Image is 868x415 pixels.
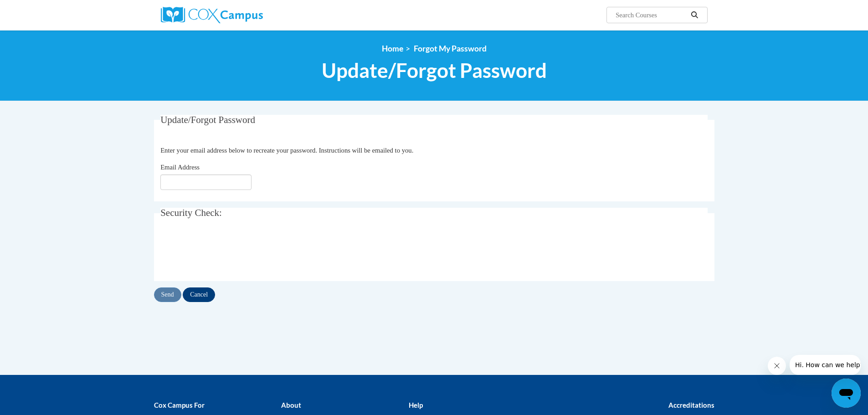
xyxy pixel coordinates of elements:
[160,174,252,190] input: Email
[409,401,423,409] b: Help
[5,6,74,14] span: Hi. How can we help?
[183,287,215,302] input: Cancel
[160,207,222,218] span: Security Check:
[768,357,786,375] iframe: Close message
[688,10,701,20] button: Search
[161,7,334,23] a: Cox Campus
[160,147,413,154] span: Enter your email address below to recreate your password. Instructions will be emailed to you.
[414,44,487,53] span: Forgot My Password
[161,7,263,23] img: Cox Campus
[322,58,547,82] span: Update/Forgot Password
[281,401,301,409] b: About
[160,164,200,171] span: Email Address
[160,234,299,270] iframe: reCAPTCHA
[790,355,861,375] iframe: Message from company
[832,379,861,408] iframe: Button to launch messaging window
[382,44,403,53] a: Home
[154,401,205,409] b: Cox Campus For
[668,401,714,409] b: Accreditations
[160,114,255,125] span: Update/Forgot Password
[615,10,688,20] input: Search Courses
